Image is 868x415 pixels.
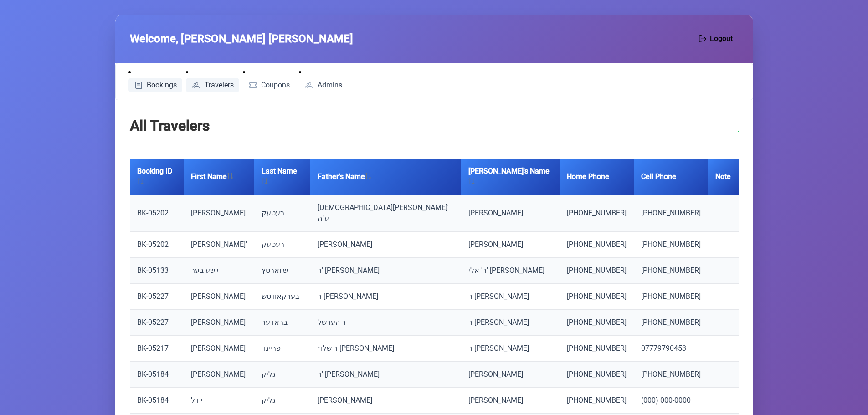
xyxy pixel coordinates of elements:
td: [PERSON_NAME] [461,388,560,414]
td: יושע בער [184,258,254,284]
td: [PHONE_NUMBER] [560,388,634,414]
td: (000) 000-0000 [634,388,708,414]
td: ר [PERSON_NAME] [461,310,560,336]
td: [PHONE_NUMBER] [634,362,708,388]
td: רעטעק [254,195,310,232]
td: [PHONE_NUMBER] [634,258,708,284]
td: [PERSON_NAME] [184,195,254,232]
td: [PHONE_NUMBER] [560,232,634,258]
th: Note [708,159,738,195]
a: Admins [299,78,348,92]
span: Bookings [147,82,177,89]
td: [PERSON_NAME] [461,362,560,388]
td: [PHONE_NUMBER] [560,258,634,284]
a: BK-05227 [137,318,169,327]
td: [PHONE_NUMBER] [560,336,634,362]
td: [PHONE_NUMBER] [560,284,634,310]
a: BK-05202 [137,209,169,217]
td: [PERSON_NAME] [310,232,461,258]
td: 07779790453 [634,336,708,362]
li: Bookings [128,67,183,92]
button: Logout [693,29,739,48]
td: [PHONE_NUMBER] [634,232,708,258]
td: ר הערשל [310,310,461,336]
td: [PHONE_NUMBER] [560,195,634,232]
a: BK-05184 [137,370,169,379]
td: בערקאוויטש [254,284,310,310]
span: Travelers [205,82,234,89]
span: Logout [710,33,733,44]
td: שווארטץ [254,258,310,284]
td: [PHONE_NUMBER] [560,310,634,336]
td: יודל [184,388,254,414]
th: Father's Name [310,159,461,195]
td: [PERSON_NAME] [184,284,254,310]
span: Welcome, [PERSON_NAME] [PERSON_NAME] [130,31,353,47]
li: Coupons [243,67,296,92]
th: Home Phone [560,159,634,195]
th: [PERSON_NAME]'s Name [461,159,560,195]
td: [PHONE_NUMBER] [634,195,708,232]
td: [PERSON_NAME]' [184,232,254,258]
a: BK-05217 [137,344,169,353]
td: [PHONE_NUMBER] [634,310,708,336]
td: [PERSON_NAME] [461,232,560,258]
td: [DEMOGRAPHIC_DATA][PERSON_NAME]' ע"ה [310,195,461,232]
td: ר שלו׳ [PERSON_NAME] [310,336,461,362]
td: [PERSON_NAME] [184,336,254,362]
h2: All Travelers [130,115,210,137]
td: ר' אלי' [PERSON_NAME] [461,258,560,284]
a: BK-05227 [137,292,169,301]
li: Travelers [186,67,239,92]
a: Bookings [128,78,183,92]
span: Admins [318,82,342,89]
td: פריינד [254,336,310,362]
a: BK-05133 [137,266,169,275]
th: Last Name [254,159,310,195]
a: BK-05184 [137,396,169,405]
td: ר [PERSON_NAME] [461,336,560,362]
td: גליק [254,388,310,414]
td: ר [PERSON_NAME] [310,284,461,310]
a: Travelers [186,78,239,92]
td: ר' [PERSON_NAME] [310,362,461,388]
td: [PERSON_NAME] [461,195,560,232]
td: בראדער [254,310,310,336]
td: ר' [PERSON_NAME] [310,258,461,284]
td: [PERSON_NAME] [310,388,461,414]
span: Coupons [261,82,290,89]
a: Coupons [243,78,296,92]
td: רעטעק [254,232,310,258]
td: [PHONE_NUMBER] [634,284,708,310]
th: First Name [184,159,254,195]
a: BK-05202 [137,240,169,249]
th: Cell Phone [634,159,708,195]
td: [PERSON_NAME] [184,362,254,388]
td: גליק [254,362,310,388]
th: Booking ID [130,159,184,195]
td: [PHONE_NUMBER] [560,362,634,388]
li: Admins [299,67,348,92]
td: [PERSON_NAME] [184,310,254,336]
td: ר [PERSON_NAME] [461,284,560,310]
